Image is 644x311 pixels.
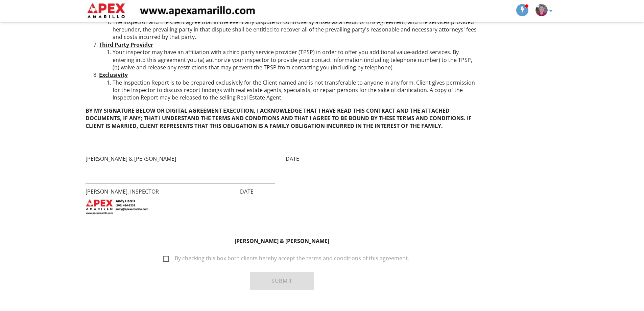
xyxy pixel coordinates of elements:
img: Spectora_Signature.JPG [86,199,149,216]
u: Third Party Provider [99,41,153,48]
strong: [PERSON_NAME] & [PERSON_NAME] [235,237,329,245]
strong: BY MY SIGNATURE BELOW OR DIGITAL AGREEMENT EXECUTION, I ACKNOWLEDGE THAT I HAVE READ THIS CONTRAC... [86,107,472,130]
p: [PERSON_NAME] & [PERSON_NAME] DATE [86,155,479,162]
u: Exclusivity [99,71,128,79]
li: Your inspector may have an affiliation with a third party service provider (TPSP) in order to off... [113,48,479,71]
li: The Inspection Report is to be prepared exclusively for the Client named and is not transferable ... [113,79,479,102]
p: [PERSON_NAME], INSPECTOR DATE [86,188,479,195]
li: The Inspector and the Client agree that in the event any dispute or controversy arises as a resul... [113,18,479,41]
label: By checking this box both clients hereby accept the terms and conditions of this agreement. [163,255,409,264]
p: ________________________________________________________________________________ [86,177,479,184]
img: headshot_round.jpg [535,4,548,16]
p: ________________________________________________________________________________ [86,144,479,151]
img: APEX Amarillo [86,2,268,20]
button: Submit [250,272,314,290]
